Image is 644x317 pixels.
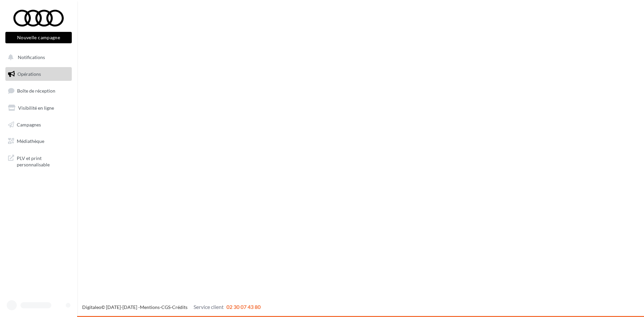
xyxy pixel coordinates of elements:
span: Opérations [17,71,41,77]
a: CGS [161,304,170,310]
a: Mentions [140,304,160,310]
span: PLV et print personnalisable [17,154,69,168]
a: Boîte de réception [4,84,73,98]
a: Opérations [4,67,73,81]
span: Notifications [18,54,45,60]
span: © [DATE]-[DATE] - - - [82,304,261,310]
a: Digitaleo [82,304,101,310]
a: Crédits [172,304,187,310]
span: Service client [194,304,224,310]
span: Boîte de réception [17,88,55,94]
a: Visibilité en ligne [4,101,73,115]
span: Campagnes [17,121,41,127]
a: PLV et print personnalisable [4,151,73,171]
button: Notifications [4,50,70,64]
a: Campagnes [4,118,73,132]
button: Nouvelle campagne [5,32,72,43]
span: Médiathèque [17,138,44,144]
span: 02 30 07 43 80 [226,304,261,310]
a: Médiathèque [4,134,73,148]
span: Visibilité en ligne [18,105,54,111]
